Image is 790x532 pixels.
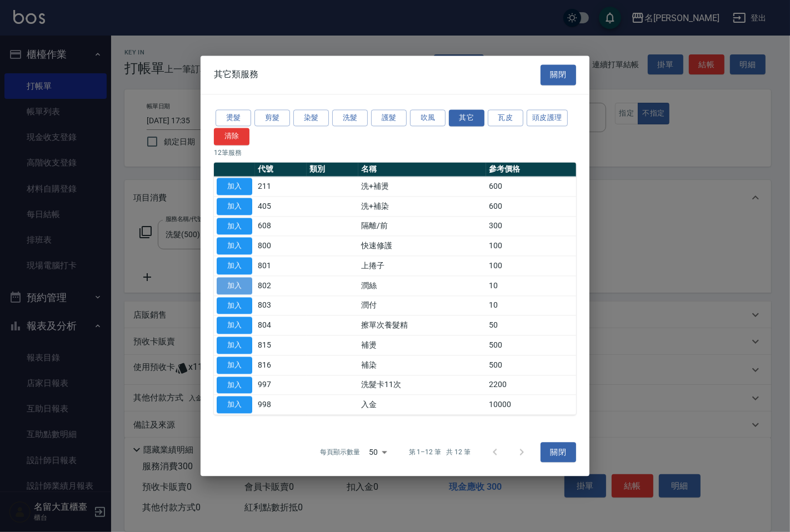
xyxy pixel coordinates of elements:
td: 802 [255,276,307,296]
th: 代號 [255,162,307,177]
th: 類別 [307,162,358,177]
td: 815 [255,335,307,355]
td: 潤付 [358,295,486,315]
button: 關閉 [541,442,576,463]
button: 染髮 [293,109,329,127]
span: 其它類服務 [214,69,258,81]
td: 804 [255,315,307,335]
button: 吹風 [410,109,446,127]
td: 800 [255,236,307,256]
button: 加入 [217,357,252,374]
td: 擦單次養髮精 [358,315,486,335]
button: 清除 [214,128,249,145]
td: 2200 [486,375,576,395]
td: 潤絲 [358,276,486,296]
button: 加入 [217,218,252,235]
button: 加入 [217,377,252,394]
td: 上捲子 [358,256,486,276]
td: 10000 [486,395,576,415]
td: 隔離/前 [358,216,486,236]
button: 加入 [217,198,252,215]
td: 補燙 [358,335,486,355]
td: 405 [255,197,307,217]
td: 816 [255,355,307,375]
td: 803 [255,295,307,315]
td: 997 [255,375,307,395]
td: 600 [486,177,576,197]
td: 998 [255,395,307,415]
button: 加入 [217,337,252,354]
button: 加入 [217,317,252,334]
p: 12 筆服務 [214,148,576,158]
td: 洗+補染 [358,197,486,217]
td: 洗+補燙 [358,177,486,197]
td: 10 [486,295,576,315]
button: 加入 [217,257,252,274]
td: 補染 [358,355,486,375]
p: 每頁顯示數量 [320,448,360,458]
td: 801 [255,256,307,276]
th: 名稱 [358,162,486,177]
button: 洗髮 [332,109,368,127]
td: 500 [486,355,576,375]
td: 入金 [358,395,486,415]
button: 其它 [449,109,484,127]
td: 50 [486,315,576,335]
button: 加入 [217,297,252,314]
button: 護髮 [371,109,407,127]
button: 瓦皮 [488,109,523,127]
button: 加入 [217,277,252,294]
div: 50 [364,437,391,467]
td: 300 [486,216,576,236]
td: 洗髮卡11次 [358,375,486,395]
td: 100 [486,256,576,276]
td: 快速修護 [358,236,486,256]
th: 參考價格 [486,162,576,177]
td: 10 [486,276,576,296]
button: 關閉 [541,64,576,85]
p: 第 1–12 筆 共 12 筆 [409,448,471,458]
button: 加入 [217,178,252,195]
td: 600 [486,197,576,217]
td: 211 [255,177,307,197]
button: 頭皮護理 [527,109,568,127]
td: 100 [486,236,576,256]
button: 加入 [217,238,252,255]
button: 燙髮 [216,109,251,127]
td: 500 [486,335,576,355]
td: 608 [255,216,307,236]
button: 剪髮 [254,109,290,127]
button: 加入 [217,397,252,414]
